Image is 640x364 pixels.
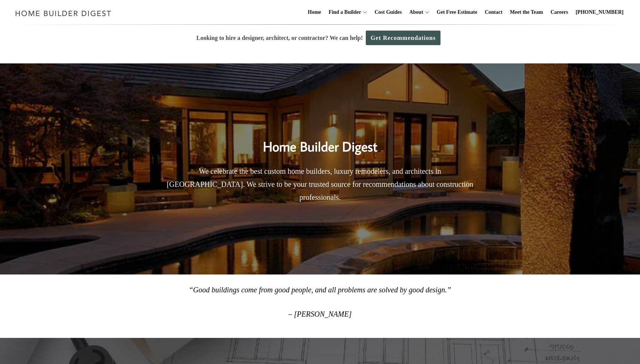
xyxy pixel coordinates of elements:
[161,123,479,157] h2: Home Builder Digest
[573,0,627,24] a: [PHONE_NUMBER]
[406,0,423,24] a: About
[372,0,405,24] a: Cost Guides
[434,0,480,24] a: Get Free Estimate
[326,0,361,24] a: Find a Builder
[305,0,324,24] a: Home
[288,310,352,318] em: – [PERSON_NAME]
[161,165,479,204] p: We celebrate the best custom home builders, luxury remodelers, and architects in [GEOGRAPHIC_DATA...
[507,0,546,24] a: Meet the Team
[548,0,571,24] a: Careers
[482,0,505,24] a: Contact
[366,31,440,45] a: Get Recommendations
[189,286,451,294] em: “Good buildings come from good people, and all problems are solved by good design.”
[12,6,115,21] img: Home Builder Digest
